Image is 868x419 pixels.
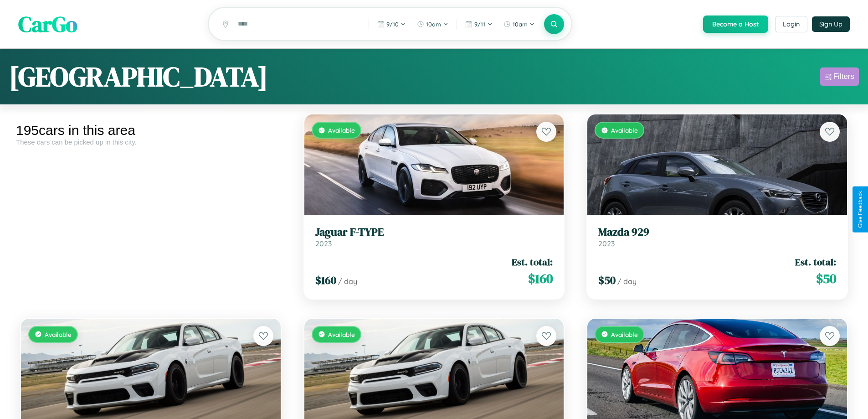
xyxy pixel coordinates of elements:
[857,191,863,228] div: Give Feedback
[598,239,615,248] span: 2023
[598,273,616,288] span: $ 50
[412,17,453,31] button: 10am
[795,255,836,269] span: Est. total:
[598,226,836,239] h3: Mazda 929
[426,21,441,28] span: 10am
[611,126,638,134] span: Available
[598,226,836,248] a: Mazda 9292023
[16,123,286,138] div: 195 cars in this area
[775,16,807,32] button: Login
[617,277,637,286] span: / day
[315,226,553,248] a: Jaguar F-TYPE2023
[373,17,411,31] button: 9/10
[315,273,336,288] span: $ 160
[45,331,72,338] span: Available
[328,126,355,134] span: Available
[820,67,859,86] button: Filters
[386,21,399,28] span: 9 / 10
[833,72,854,81] div: Filters
[812,16,850,32] button: Sign Up
[513,21,528,28] span: 10am
[703,16,768,33] button: Become a Host
[16,138,286,146] div: These cars can be picked up in this city.
[474,21,485,28] span: 9 / 11
[18,9,77,39] span: CarGo
[499,17,539,31] button: 10am
[512,255,553,269] span: Est. total:
[338,277,357,286] span: / day
[315,239,332,248] span: 2023
[528,269,553,288] span: $ 160
[315,226,553,239] h3: Jaguar F-TYPE
[461,17,497,31] button: 9/11
[816,269,836,288] span: $ 50
[328,331,355,338] span: Available
[9,58,268,95] h1: [GEOGRAPHIC_DATA]
[611,331,638,338] span: Available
